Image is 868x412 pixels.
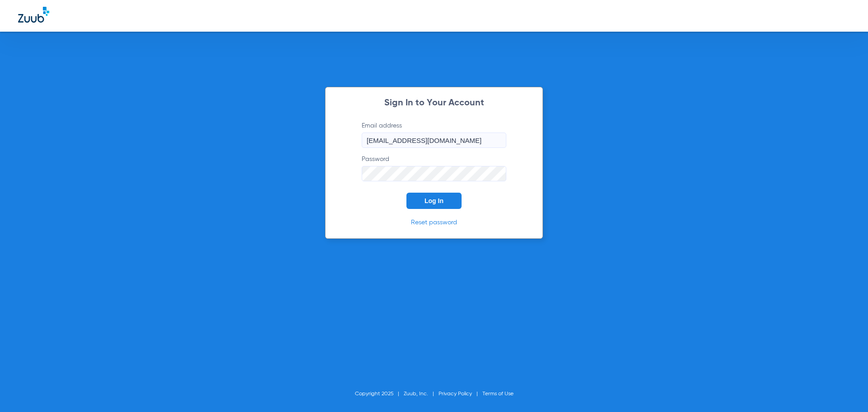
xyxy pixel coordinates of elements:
[348,99,520,108] h2: Sign In to Your Account
[823,369,868,412] iframe: Chat Widget
[404,389,439,398] li: Zuub, Inc.
[362,155,506,181] label: Password
[362,133,506,148] input: Email address
[362,121,506,148] label: Email address
[362,166,506,181] input: Password
[411,219,457,226] a: Reset password
[406,193,462,209] button: Log In
[482,391,514,397] a: Terms of Use
[355,389,404,398] li: Copyright 2025
[18,7,49,23] img: Zuub Logo
[439,391,472,397] a: Privacy Policy
[425,197,443,204] span: Log In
